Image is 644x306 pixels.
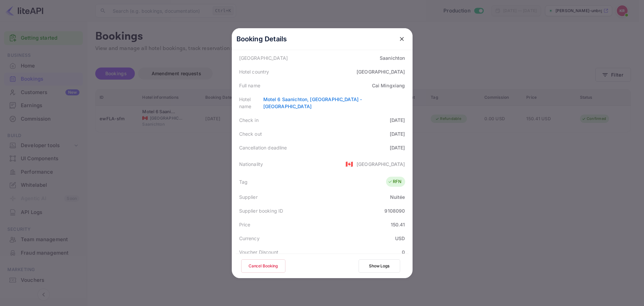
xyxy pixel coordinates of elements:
div: Voucher Discount [239,249,278,256]
div: RFN [388,178,401,185]
span: United States [345,158,353,170]
div: 9108090 [384,207,405,214]
div: 150.41 [391,221,405,228]
div: 0 [402,249,405,256]
div: Cancellation deadline [239,144,287,151]
div: Supplier [239,193,258,201]
div: Nationality [239,161,263,168]
div: [GEOGRAPHIC_DATA] [239,54,288,61]
a: Motel 6 Saanichton, [GEOGRAPHIC_DATA] - [GEOGRAPHIC_DATA] [263,96,362,109]
div: Full name [239,82,260,89]
div: Supplier booking ID [239,207,283,214]
div: Tag [239,178,248,185]
div: Hotel name [239,96,263,110]
div: [DATE] [390,144,405,151]
div: [GEOGRAPHIC_DATA] [357,68,405,75]
button: Show Logs [359,259,400,273]
button: Cancel Booking [241,259,285,273]
div: Check out [239,130,262,137]
div: Hotel country [239,68,269,75]
div: Saanichton [380,54,405,61]
div: [GEOGRAPHIC_DATA] [357,161,405,168]
button: close [396,33,408,45]
div: Currency [239,235,260,242]
div: USD [395,235,405,242]
div: [DATE] [390,130,405,137]
div: Nuitée [390,193,405,201]
div: Check in [239,117,259,124]
div: Price [239,221,251,228]
div: [DATE] [390,117,405,124]
div: Cai Mingxiang [372,82,405,89]
p: Booking Details [236,34,287,44]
